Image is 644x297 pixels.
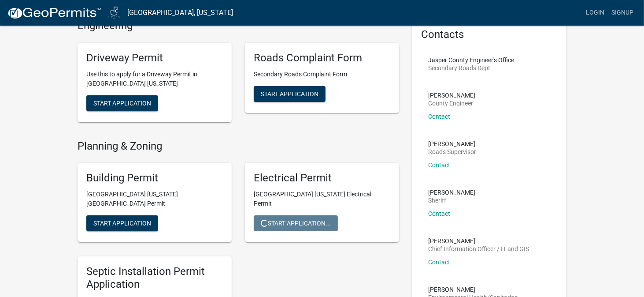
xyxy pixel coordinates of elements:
button: Start Application [254,86,326,102]
a: Contact [428,162,450,169]
span: Start Application [261,90,318,97]
h5: Roads Complaint Form [254,52,390,64]
p: County Engineer [428,100,475,106]
a: Contact [428,210,450,217]
button: Start Application [86,95,158,111]
p: Use this to apply for a Driveway Permit in [GEOGRAPHIC_DATA] [US_STATE] [86,70,223,88]
p: [PERSON_NAME] [428,189,475,195]
p: Sheriff [428,197,475,203]
p: Jasper County Engineer's Office [428,57,514,63]
img: Jasper County, Iowa [108,7,120,19]
button: Start Application [86,215,158,231]
p: [PERSON_NAME] [428,286,518,293]
p: [PERSON_NAME] [428,92,475,98]
a: Signup [608,4,637,21]
p: Roads Supervisor [428,149,476,155]
button: Start Application... [254,215,338,231]
span: Start Application... [261,220,331,227]
h5: Building Permit [86,172,223,184]
p: [PERSON_NAME] [428,141,476,147]
a: Login [582,4,608,21]
p: [PERSON_NAME] [428,238,529,244]
h4: Engineering [78,19,399,32]
a: Contact [428,259,450,266]
h5: Driveway Permit [86,52,223,64]
p: Secondary Roads Complaint Form [254,70,390,79]
a: [GEOGRAPHIC_DATA], [US_STATE] [127,5,233,20]
h5: Electrical Permit [254,172,390,184]
a: Contact [428,113,450,120]
h4: Planning & Zoning [78,140,399,153]
span: Start Application [93,99,151,106]
p: Secondary Roads Dept [428,65,514,71]
p: Chief Information Officer / IT and GIS [428,246,529,252]
h5: Contacts [421,28,558,41]
p: [GEOGRAPHIC_DATA] [US_STATE] Electrical Permit [254,190,390,208]
h5: Septic Installation Permit Application [86,265,223,291]
span: Start Application [93,220,151,227]
p: [GEOGRAPHIC_DATA] [US_STATE][GEOGRAPHIC_DATA] Permit [86,190,223,208]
